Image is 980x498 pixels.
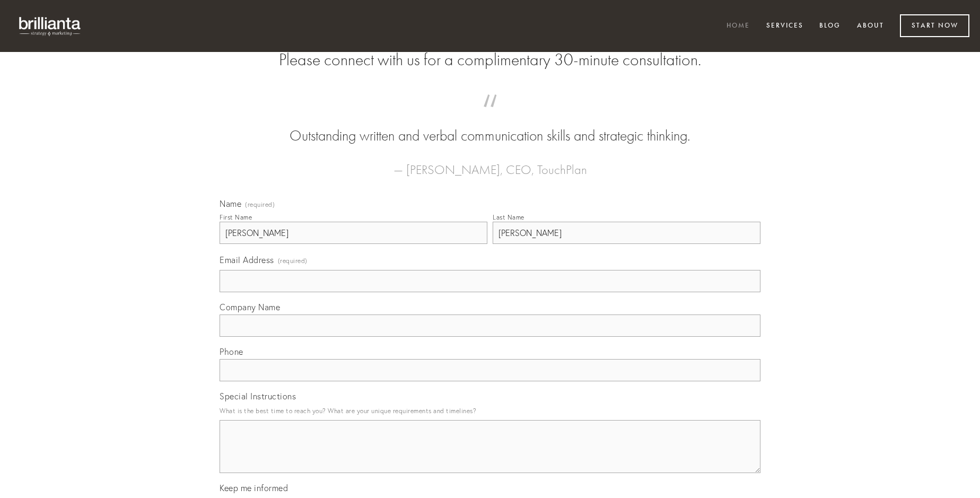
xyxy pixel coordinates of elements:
[220,213,252,221] div: First Name
[720,18,757,35] a: Home
[237,105,743,146] blockquote: Outstanding written and verbal communication skills and strategic thinking.
[245,202,275,208] span: (required)
[220,50,760,70] h2: Please connect with us for a complimentary 30-minute consultation.
[493,213,524,221] div: Last Name
[220,198,241,209] span: Name
[900,14,969,37] a: Start Now
[11,11,90,41] img: brillianta - research, strategy, marketing
[237,146,743,180] figcaption: — [PERSON_NAME], CEO, TouchPlan
[220,483,288,493] span: Keep me informed
[237,105,743,126] span: “
[850,18,891,35] a: About
[220,255,274,265] span: Email Address
[220,302,280,312] span: Company Name
[759,18,810,35] a: Services
[278,254,308,268] span: (required)
[220,404,760,418] p: What is the best time to reach you? What are your unique requirements and timelines?
[812,18,847,35] a: Blog
[220,391,296,401] span: Special Instructions
[220,346,243,357] span: Phone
